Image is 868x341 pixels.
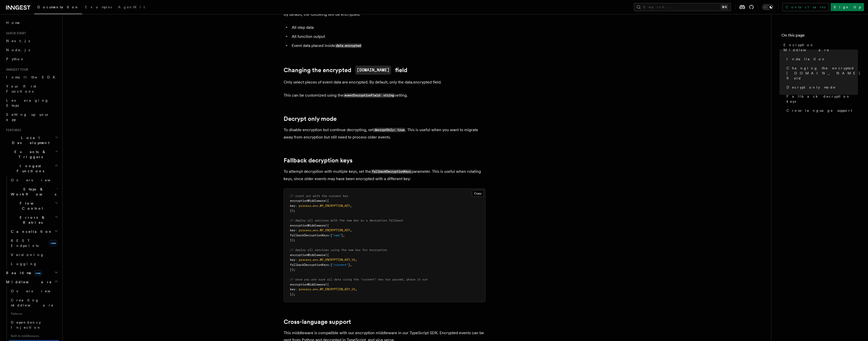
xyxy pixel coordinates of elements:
[786,56,826,62] span: Installation
[290,253,325,257] span: encryptionMiddleware
[9,187,56,197] span: Steps & Workflows
[4,110,59,124] a: Setting up your app
[9,201,55,211] span: Flow Control
[6,57,24,61] span: Python
[9,318,59,332] a: Dependency Injection
[335,44,362,48] code: data.encrypted
[373,128,405,132] code: decryptOnly: true
[320,258,355,262] span: MY_ENCRYPTION_KEY_V2
[784,92,858,106] a: Fallback decryption keys
[343,234,345,237] span: ,
[9,215,55,225] span: Errors & Retries
[290,194,348,198] span: // start out with the current key
[311,258,313,262] span: .
[311,204,313,208] span: .
[341,234,343,237] span: ]
[4,149,55,159] span: Events & Triggers
[299,204,311,208] span: process
[11,320,41,329] span: Dependency Injection
[115,2,148,14] a: AgentKit
[4,45,59,54] a: Node.js
[118,5,145,9] span: AgentKit
[11,289,63,293] span: Overview
[9,229,52,234] span: Cancellation
[290,42,485,49] li: Event data placed inside
[9,310,59,318] span: Patterns
[284,79,485,86] p: Only select pieces of event data are encrypted. By default, only the data.encrypted field.
[290,209,295,212] span: });
[4,54,59,64] a: Python
[332,263,348,267] span: "current"
[782,3,829,11] a: Contact sales
[325,224,329,227] span: ({
[781,32,858,40] h4: On this page
[290,248,387,252] span: // deploy all services using the new key for encryption
[4,36,59,45] a: Next.js
[320,288,355,291] span: MY_ENCRYPTION_KEY_V2
[11,262,37,266] span: Logging
[4,161,59,176] button: Inngest Functions
[34,2,82,14] a: Documentation
[9,287,59,296] a: Overview
[331,263,332,267] span: [
[6,20,20,25] span: Home
[4,18,59,27] a: Home
[311,229,313,232] span: .
[284,115,337,122] a: Decrypt only mode
[4,270,42,275] span: Realtime
[290,224,325,227] span: encryptionMiddleware
[784,106,858,115] a: Cross-language support
[9,332,59,340] span: Built-in middlewares
[472,190,484,197] button: Copy
[6,48,30,52] span: Node.js
[4,163,55,174] span: Inngest Functions
[284,92,485,99] p: This can be customized using the setting.
[11,178,63,182] span: Overview
[290,293,295,296] span: });
[350,204,352,208] span: ,
[9,185,59,199] button: Steps & Workflows
[786,94,858,104] span: Fallback decryption keys
[295,229,297,232] span: :
[9,259,59,268] a: Logging
[831,3,864,11] a: Sign Up
[318,204,320,208] span: .
[318,229,320,232] span: .
[290,268,295,271] span: });
[320,229,350,232] span: MY_ENCRYPTION_KEY
[9,296,59,310] a: Creating middleware
[786,66,860,81] span: Changing the encrypted [DOMAIN_NAME] field
[9,236,59,250] a: REST Endpointsnew
[11,298,54,307] span: Creating middleware
[350,229,352,232] span: ,
[284,168,485,182] p: To attempt decryption with multiple keys, set the parameter. This is useful when rotating keys, s...
[299,288,311,291] span: process
[329,234,331,237] span: :
[355,288,357,291] span: ,
[290,199,325,203] span: encryptionMiddleware
[343,93,395,98] code: eventEncryptionField: string
[4,268,59,277] button: Realtimenew
[290,229,295,232] span: key
[290,288,295,291] span: key
[786,85,836,90] span: Decrypt only mode
[284,126,485,141] p: To disable encryption but continue decrypting, set . This is useful when you want to migrate away...
[9,199,59,213] button: Flow Control
[85,5,112,9] span: Examples
[299,229,311,232] span: process
[290,283,325,286] span: encryptionMiddleware
[781,40,858,54] a: Encryption Middleware
[784,83,858,92] a: Decrypt only mode
[49,240,57,246] span: new
[295,258,297,262] span: :
[313,258,318,262] span: env
[4,176,59,268] div: Inngest Functions
[295,288,297,291] span: :
[290,258,295,262] span: key
[4,279,52,285] span: Middleware
[348,263,350,267] span: ]
[325,253,329,257] span: ({
[9,213,59,227] button: Errors & Retries
[11,239,39,248] span: REST Endpoints
[355,258,357,262] span: ,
